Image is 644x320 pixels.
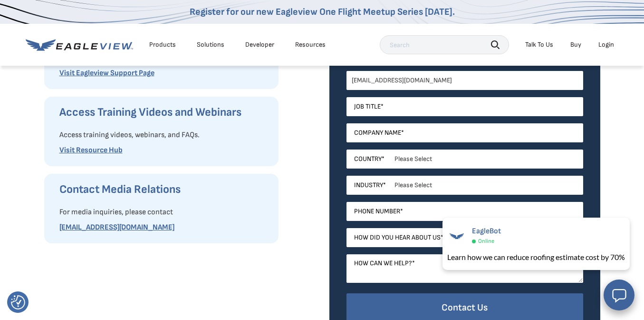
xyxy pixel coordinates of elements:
div: Resources [295,40,326,49]
span: EagleBot [472,227,501,236]
input: Search [380,35,509,54]
button: Open chat window [604,280,634,310]
div: Login [598,40,614,49]
a: [EMAIL_ADDRESS][DOMAIN_NAME] [59,223,174,232]
a: Register for our new Eagleview One Flight Meetup Series [DATE]. [190,6,455,18]
img: Revisit consent button [11,295,25,310]
span: Online [478,238,494,245]
button: Consent Preferences [11,295,25,310]
div: Talk To Us [525,40,553,49]
p: For media inquiries, please contact [59,205,269,220]
img: EagleBot [447,227,466,246]
h3: Contact Media Relations [59,182,269,197]
div: Solutions [197,40,224,49]
a: Visit Resource Hub [59,146,123,155]
div: Learn how we can reduce roofing estimate cost by 70% [447,251,625,263]
a: Visit Eagleview Support Page [59,69,154,78]
p: Access training videos, webinars, and FAQs. [59,128,269,143]
h3: Access Training Videos and Webinars [59,105,269,120]
a: Developer [245,40,274,49]
a: Buy [570,40,581,49]
div: Products [149,40,176,49]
